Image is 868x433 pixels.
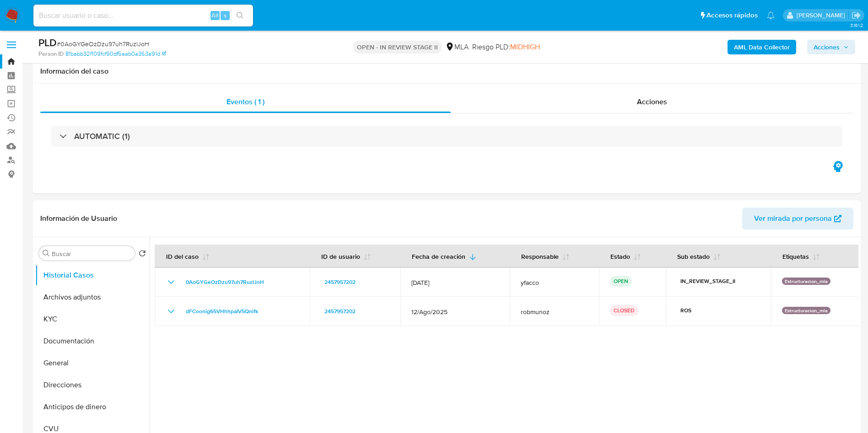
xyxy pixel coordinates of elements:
[51,126,842,147] div: AUTOMATIC (1)
[43,250,50,257] button: Buscar
[807,40,855,54] button: Acciones
[637,96,667,107] span: Acciones
[35,352,150,374] button: General
[40,214,117,223] h1: Información de Usuario
[706,11,758,20] span: Accesos rápidos
[472,42,540,52] span: Riesgo PLD:
[728,40,796,54] button: AML Data Collector
[797,11,848,20] p: yesica.facco@mercadolibre.com
[35,286,150,308] button: Archivos adjuntos
[57,39,149,48] span: # 0AoGYGeOzDzu97uh7RuzlJoH
[211,11,219,20] span: Alt
[35,396,150,418] button: Anticipos de dinero
[742,208,853,230] button: Ver mirada por persona
[226,96,264,107] span: Eventos ( 1 )
[35,374,150,396] button: Direcciones
[353,41,442,53] p: OPEN - IN REVIEW STAGE II
[231,9,249,22] button: search-icon
[139,250,146,260] button: Volver al orden por defecto
[510,42,540,52] span: MIDHIGH
[33,10,253,21] input: Buscar usuario o caso...
[65,50,166,58] a: 81babb32f109fcf90df5aab0a363a91d
[852,11,861,20] a: Salir
[754,208,832,230] span: Ver mirada por persona
[767,11,775,19] a: Notificaciones
[445,42,469,52] div: MLA
[38,35,57,50] b: PLD
[40,67,853,76] h1: Información del caso
[74,131,130,141] h3: AUTOMATIC (1)
[224,11,226,20] span: s
[35,330,150,352] button: Documentación
[38,50,64,58] b: Person ID
[814,40,840,54] span: Acciones
[35,308,150,330] button: KYC
[35,264,150,286] button: Historial Casos
[734,40,790,54] b: AML Data Collector
[52,250,131,258] input: Buscar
